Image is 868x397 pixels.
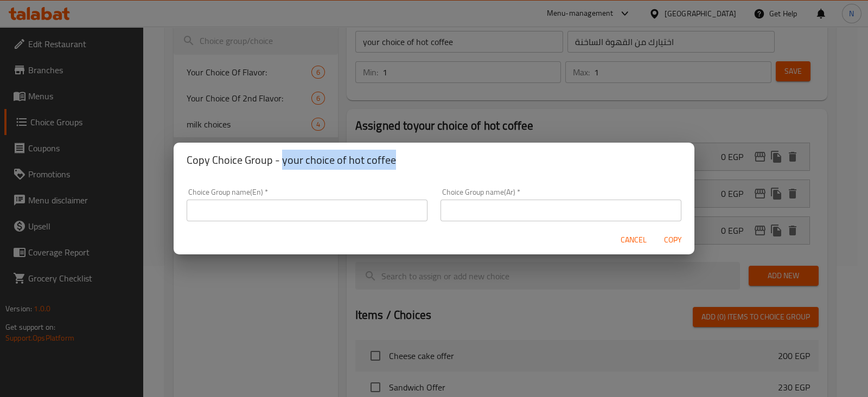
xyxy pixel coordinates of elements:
span: Cancel [621,233,647,247]
button: Cancel [616,230,651,250]
input: Please enter Choice Group name(ar) [441,200,681,221]
h2: Copy Choice Group - your choice of hot coffee [187,151,681,169]
span: Copy [660,233,686,247]
input: Please enter Choice Group name(en) [187,200,427,221]
button: Copy [655,230,690,250]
